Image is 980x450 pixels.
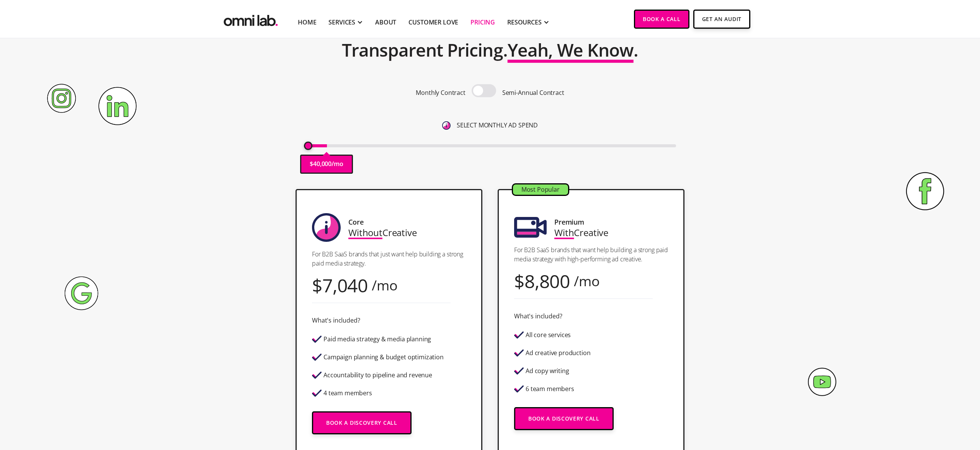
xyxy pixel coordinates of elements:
[513,184,568,195] div: Most Popular
[312,411,412,434] a: Book a Discovery Call
[554,227,608,238] div: Creative
[328,18,355,27] div: SERVICES
[574,276,600,286] div: /mo
[312,280,322,290] div: $
[408,18,458,27] a: Customer Love
[693,10,750,29] a: Get An Audit
[554,226,574,239] span: With
[524,276,570,286] div: 8,800
[222,10,279,28] a: home
[502,88,564,98] p: Semi-Annual Contract
[332,159,343,169] p: /mo
[514,407,614,430] a: Book a Discovery Call
[514,311,562,321] div: What's included?
[298,18,316,27] a: Home
[348,226,382,239] span: Without
[514,276,524,286] div: $
[348,227,417,238] div: Creative
[322,280,368,290] div: 7,040
[470,18,495,27] a: Pricing
[554,217,584,227] div: Premium
[508,38,634,62] span: Yeah, We Know
[526,350,590,356] div: Ad creative production
[310,159,313,169] p: $
[312,315,360,326] div: What's included?
[526,368,569,374] div: Ad copy writing
[375,18,396,27] a: About
[313,159,332,169] p: 40,000
[312,249,466,268] p: For B2B SaaS brands that just want help building a strong paid media strategy.
[222,10,279,28] img: Omni Lab: B2B SaaS Demand Generation Agency
[457,120,538,130] p: SELECT MONTHLY AD SPEND
[634,10,689,29] a: Book a Call
[323,390,372,396] div: 4 team members
[514,245,668,264] p: For B2B SaaS brands that want help building a strong paid media strategy with high-performing ad ...
[526,386,574,392] div: 6 team members
[323,372,432,378] div: Accountability to pipeline and revenue
[843,362,980,450] iframe: Chat Widget
[342,35,638,65] h2: Transparent Pricing. .
[372,280,398,290] div: /mo
[442,121,451,130] img: 6410812402e99d19b372aa32_omni-nav-info.svg
[323,336,431,342] div: Paid media strategy & media planning
[323,354,444,360] div: Campaign planning & budget optimization
[526,332,571,338] div: All core services
[507,18,542,27] div: RESOURCES
[416,88,465,98] p: Monthly Contract
[348,217,363,227] div: Core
